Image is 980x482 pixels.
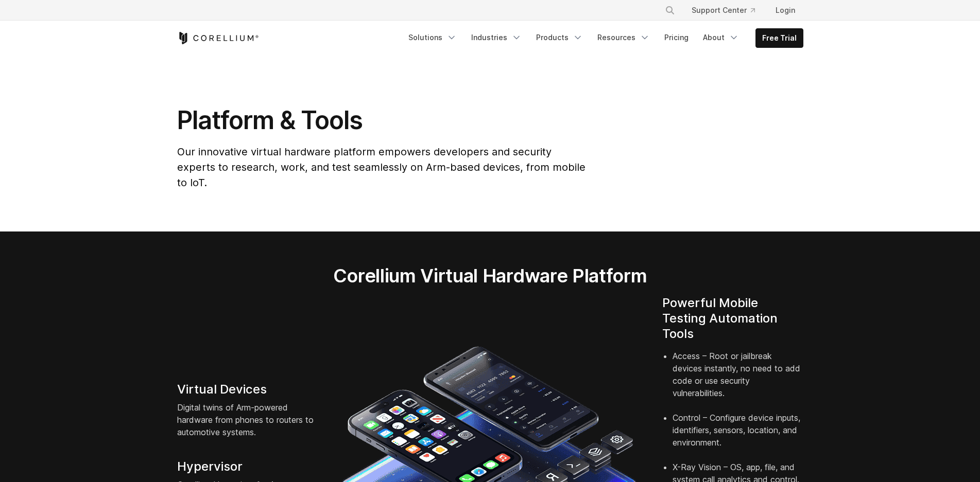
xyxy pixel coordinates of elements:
[177,146,586,189] span: Our innovative virtual hardware platform empowers developers and security experts to research, wo...
[285,264,695,287] h2: Corellium Virtual Hardware Platform
[652,1,803,20] div: Navigation Menu
[767,1,803,20] a: Login
[177,459,318,474] h4: Hypervisor
[465,28,528,47] a: Industries
[177,32,259,44] a: Corellium Home
[658,28,695,47] a: Pricing
[683,1,763,20] a: Support Center
[673,350,803,412] li: Access – Root or jailbreak devices instantly, no need to add code or use security vulnerabilities.
[756,29,803,47] a: Free Trial
[591,28,656,47] a: Resources
[697,28,745,47] a: About
[402,28,803,48] div: Navigation Menu
[177,382,318,397] h4: Virtual Devices
[402,28,463,47] a: Solutions
[662,295,803,342] h4: Powerful Mobile Testing Automation Tools
[673,412,803,461] li: Control – Configure device inputs, identifiers, sensors, location, and environment.
[177,401,318,438] p: Digital twins of Arm-powered hardware from phones to routers to automotive systems.
[177,105,588,136] h1: Platform & Tools
[530,28,589,47] a: Products
[661,1,679,20] button: Search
